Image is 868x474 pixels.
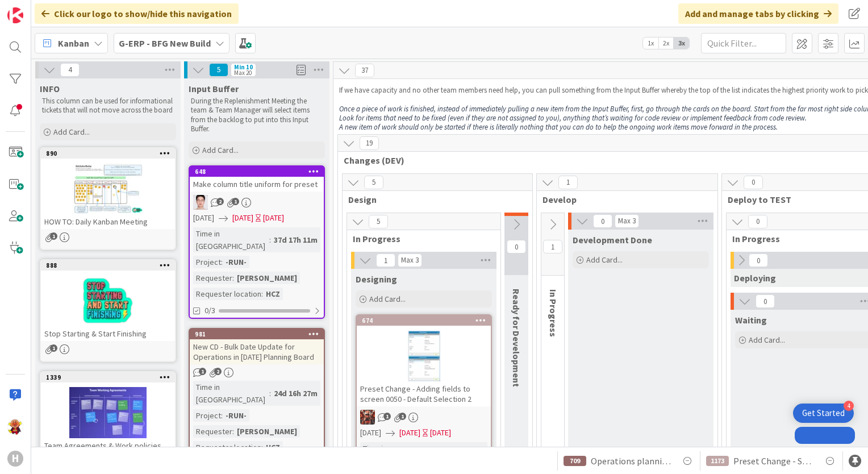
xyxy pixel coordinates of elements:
img: JK [360,410,375,425]
div: HCZ [263,288,283,300]
div: 1339 [41,372,175,382]
div: 648 [190,167,324,177]
span: In Progress [353,233,486,244]
span: Add Card... [586,255,623,265]
img: ll [193,195,208,210]
div: Requester location [193,288,261,300]
span: 1x [643,38,658,49]
span: In Progress [548,289,559,337]
div: H [7,451,23,467]
div: 1173 [706,456,729,466]
span: 4 [60,63,80,77]
div: ll [190,195,324,210]
div: Open Get Started checklist, remaining modules: 4 [793,404,854,423]
b: G-ERP - BFG New Build [119,38,211,49]
span: [DATE] [360,427,381,439]
div: 981New CD - Bulk Date Update for Operations in [DATE] Planning Board [190,329,324,364]
span: Add Card... [202,145,239,155]
span: 0 [749,253,768,267]
div: Requester [193,272,232,284]
em: Look for items that need to be fixed (even if they are not assigned to you), anything that’s wait... [339,113,807,123]
span: : [261,288,263,300]
span: 5 [369,215,388,228]
div: 1339Team Agreements & Work policies [41,372,175,453]
span: 5 [209,63,228,77]
span: 2x [658,38,674,49]
span: 0 [744,176,763,189]
span: 2 [214,368,222,375]
span: 1 [232,198,239,205]
span: Add Card... [749,335,785,345]
div: 674 [357,315,491,326]
div: JK [357,410,491,425]
span: 1 [399,413,406,420]
span: Input Buffer [189,83,239,94]
div: 709 [564,456,586,466]
span: 1 [50,344,57,352]
div: 888 [46,261,175,269]
div: 888Stop Starting & Start Finishing [41,260,175,341]
div: Preset Change - Adding fields to screen 0050 - Default Selection 2 [357,381,491,406]
div: 37d 17h 11m [271,234,320,246]
div: Time in [GEOGRAPHIC_DATA] [193,381,269,406]
div: Requester location [193,441,261,454]
div: 981 [195,330,324,338]
div: Make column title uniform for preset [190,177,324,192]
a: 648Make column title uniform for presetll[DATE][DATE][DATE]Time in [GEOGRAPHIC_DATA]:37d 17h 11mP... [189,165,325,319]
div: [PERSON_NAME] [234,425,300,438]
span: [DATE] [232,212,253,224]
span: INFO [40,83,60,94]
div: Requester [193,425,232,438]
span: Ready for Development [511,289,522,387]
div: 24d 16h 27m [271,387,320,400]
span: : [221,256,223,268]
span: 0 [748,215,767,228]
span: 1 [199,368,206,375]
span: 1 [543,240,562,253]
div: 890 [46,149,175,157]
div: 888 [41,260,175,271]
img: Visit kanbanzone.com [7,7,23,23]
span: Waiting [735,314,767,326]
div: -RUN- [223,409,249,422]
span: 0 [507,240,526,253]
span: : [269,387,271,400]
div: New CD - Bulk Date Update for Operations in [DATE] Planning Board [190,339,324,364]
a: 888Stop Starting & Start Finishing [40,259,176,362]
div: 648Make column title uniform for preset [190,167,324,192]
span: 1 [50,232,57,240]
span: Preset Change - Shipping in Shipping Schedule [733,454,814,468]
span: 1 [558,176,578,189]
span: [DATE] [399,427,420,439]
span: Kanban [58,36,89,50]
span: 5 [364,176,383,189]
span: 1 [383,413,391,420]
div: 648 [195,168,324,176]
div: [DATE] [263,212,284,224]
span: : [261,441,263,454]
div: Get Started [802,408,845,419]
span: In Progress [732,233,866,244]
span: 3x [674,38,689,49]
div: 674 [362,317,491,325]
p: During the Replenishment Meeting the team & Team Manager will select items from the backlog to pu... [191,97,323,134]
div: 674Preset Change - Adding fields to screen 0050 - Default Selection 2 [357,315,491,406]
div: Project [193,256,221,268]
span: 2 [216,198,224,205]
span: Add Card... [369,294,406,304]
div: Stop Starting & Start Finishing [41,326,175,341]
span: Deploying [734,272,776,284]
div: 890 [41,148,175,159]
div: Add and manage tabs by clicking [678,3,838,24]
span: 0 [756,294,775,308]
span: Development Done [573,234,652,246]
em: A new item of work should only be started if there is literally nothing that you can do to help t... [339,122,778,132]
p: This column can be used for informational tickets that will not move across the board [42,97,174,115]
span: : [269,234,271,246]
div: Max 3 [618,218,636,224]
div: HOW TO: Daily Kanban Meeting [41,214,175,229]
div: Project [193,409,221,422]
div: 1339 [46,373,175,381]
div: Min 10 [234,64,253,70]
div: HCZ [263,441,283,454]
